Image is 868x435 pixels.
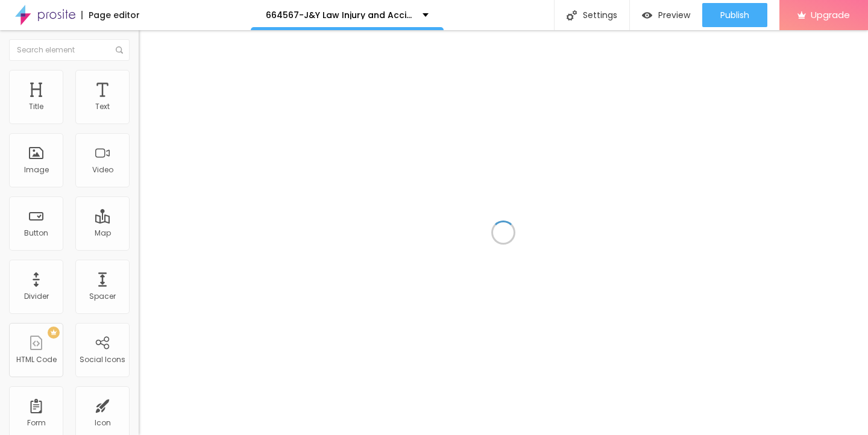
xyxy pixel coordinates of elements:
div: Map [95,229,111,237]
div: Title [29,102,43,111]
img: view-1.svg [642,10,652,20]
img: Icone [116,46,123,54]
div: Text [95,102,110,111]
div: Page editor [81,11,140,19]
span: Preview [658,10,690,20]
div: Form [27,419,46,427]
div: HTML Code [16,355,57,364]
input: Search element [9,39,130,61]
span: Publish [720,10,749,20]
p: 664567-J&Y Law Injury and Accident Attorneys [266,11,414,19]
img: Icone [567,10,577,20]
button: Publish [702,3,767,27]
div: Spacer [89,292,116,301]
div: Image [24,166,49,174]
button: Preview [630,3,702,27]
div: Icon [95,419,111,427]
div: Divider [24,292,49,301]
span: Upgrade [811,10,850,20]
div: Social Icons [80,355,125,364]
div: Video [92,166,113,174]
div: Button [24,229,48,237]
